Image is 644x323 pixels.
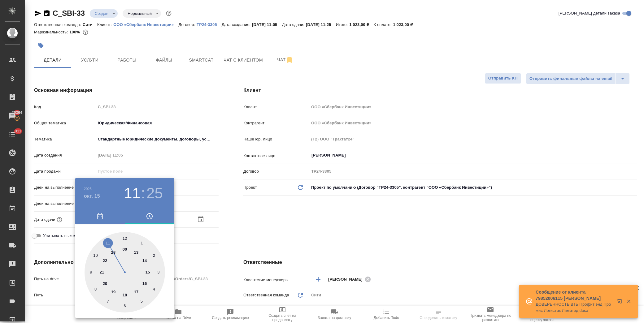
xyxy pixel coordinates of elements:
[84,187,92,191] button: 2025
[146,185,163,202] button: 25
[84,192,100,200] button: окт. 15
[141,185,145,202] h3: :
[613,295,628,310] button: Открыть в новой вкладке
[536,301,613,314] p: ДОВЕРЕННОСТЬ ВТБ Профит энд Промис Логистик Лимитед.docx
[622,299,635,304] button: Закрыть
[124,185,140,202] button: 11
[536,289,613,301] p: Сообщение от клиента 79852006115 [PERSON_NAME]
